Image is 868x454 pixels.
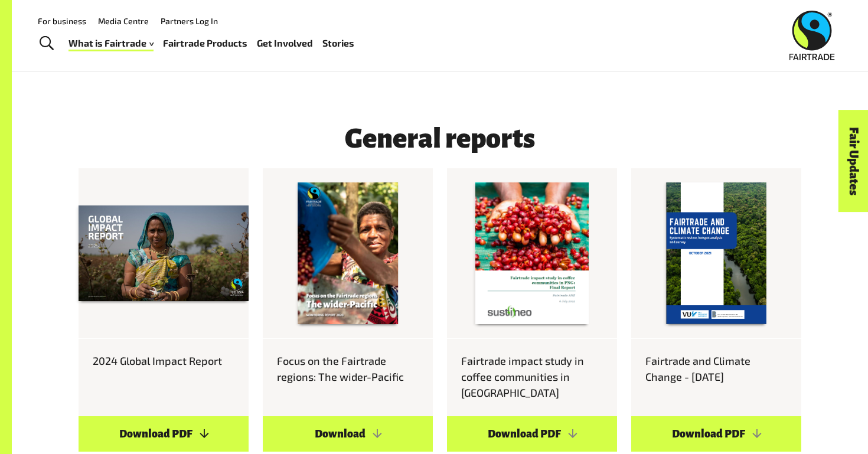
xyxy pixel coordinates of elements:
[447,416,617,452] a: Download PDF
[32,29,61,58] a: Toggle Search
[79,416,249,452] a: Download PDF
[38,16,86,26] a: For business
[631,416,801,452] a: Download PDF
[68,35,154,52] a: What is Fairtrade
[161,16,218,26] a: Partners Log In
[257,35,313,52] a: Get Involved
[79,124,801,153] h4: General reports
[322,35,354,52] a: Stories
[163,35,247,52] a: Fairtrade Products
[263,416,433,452] a: Download
[789,11,835,60] img: Fairtrade Australia New Zealand logo
[98,16,149,26] a: Media Centre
